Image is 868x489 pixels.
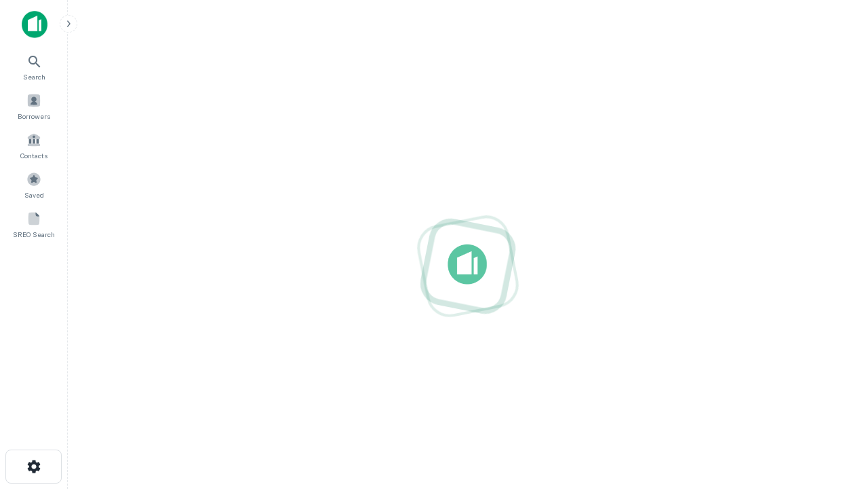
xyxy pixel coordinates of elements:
span: Saved [24,189,44,200]
a: Saved [4,166,64,203]
span: SREO Search [13,229,55,240]
span: Search [23,71,45,82]
a: SREO Search [4,206,64,242]
a: Search [4,48,64,85]
span: Borrowers [18,111,50,122]
a: Borrowers [4,88,64,124]
iframe: Chat Widget [800,380,868,446]
span: Contacts [20,150,47,161]
img: capitalize-icon.png [22,11,47,38]
a: Contacts [4,127,64,164]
